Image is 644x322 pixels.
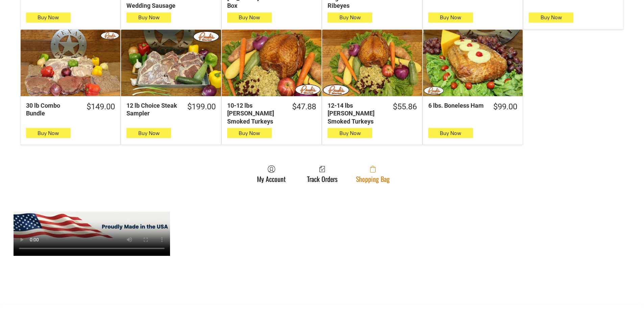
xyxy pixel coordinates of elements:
[187,102,216,112] div: $199.00
[423,30,523,96] a: 6 lbs. Boneless Ham
[339,14,361,21] span: Buy Now
[440,130,461,136] span: Buy Now
[222,102,321,125] a: $47.8810-12 lbs [PERSON_NAME] Smoked Turkeys
[328,128,372,138] button: Buy Now
[227,128,272,138] button: Buy Now
[38,130,59,136] span: Buy Now
[292,102,316,112] div: $47.88
[254,165,289,183] a: My Account
[529,12,573,23] button: Buy Now
[227,102,283,125] div: 10-12 lbs [PERSON_NAME] Smoked Turkeys
[26,128,71,138] button: Buy Now
[21,30,120,96] a: 30 lb Combo Bundle
[21,102,120,117] a: $149.0030 lb Combo Bundle
[239,14,260,21] span: Buy Now
[423,102,523,112] a: $99.006 lbs. Boneless Ham
[339,130,361,136] span: Buy Now
[493,102,517,112] div: $99.00
[138,130,160,136] span: Buy Now
[541,14,562,21] span: Buy Now
[121,30,221,96] a: 12 lb Choice Steak Sampler
[239,130,260,136] span: Buy Now
[322,102,422,125] a: $55.8612-14 lbs [PERSON_NAME] Smoked Turkeys
[126,12,171,23] button: Buy Now
[393,102,417,112] div: $55.86
[38,14,59,21] span: Buy Now
[440,14,461,21] span: Buy Now
[87,102,115,112] div: $149.00
[428,12,473,23] button: Buy Now
[428,102,484,109] div: 6 lbs. Boneless Ham
[222,30,321,96] a: 10-12 lbs Pruski&#39;s Smoked Turkeys
[328,12,372,23] button: Buy Now
[328,102,384,125] div: 12-14 lbs [PERSON_NAME] Smoked Turkeys
[304,165,341,183] a: Track Orders
[26,102,78,117] div: 30 lb Combo Bundle
[126,102,178,117] div: 12 lb Choice Steak Sampler
[26,12,71,23] button: Buy Now
[227,12,272,23] button: Buy Now
[126,128,171,138] button: Buy Now
[121,102,221,117] a: $199.0012 lb Choice Steak Sampler
[353,165,393,183] a: Shopping Bag
[322,30,422,96] a: 12-14 lbs Pruski&#39;s Smoked Turkeys
[138,14,160,21] span: Buy Now
[428,128,473,138] button: Buy Now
